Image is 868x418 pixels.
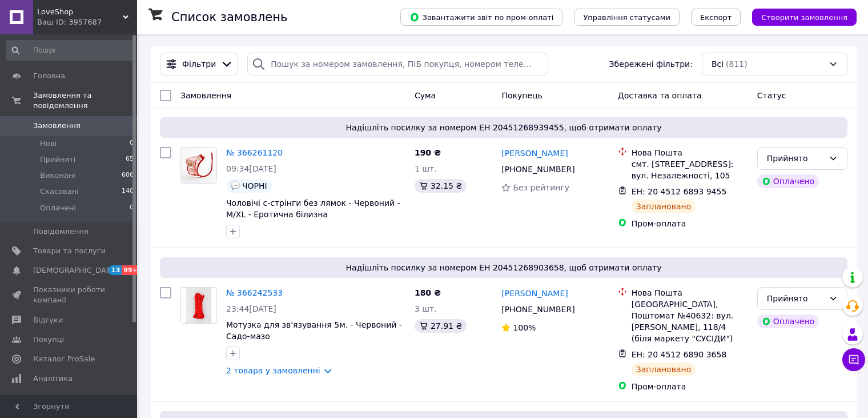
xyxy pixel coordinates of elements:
span: Управління статусами [583,13,670,22]
input: Пошук за номером замовлення, ПІБ покупця, номером телефону, Email, номером накладної [247,53,548,75]
span: ЧОРНІ [242,181,267,190]
span: Виконані [40,170,75,181]
span: Завантажити звіт по пром-оплаті [409,12,553,22]
a: Створити замовлення [741,12,857,21]
span: 65 [126,154,134,165]
a: № 366261120 [226,148,283,157]
div: Пром-оплата [632,218,748,229]
span: [DEMOGRAPHIC_DATA] [33,265,118,276]
span: 99+ [122,265,140,275]
a: 2 товара у замовленні [226,366,320,375]
span: 1 шт. [415,164,437,173]
button: Створити замовлення [752,9,857,26]
span: Каталог ProSale [33,354,95,364]
div: Прийнято [767,292,824,305]
span: 3 шт. [415,304,437,313]
button: Управління статусами [574,9,680,26]
div: Прийнято [767,152,824,165]
span: 13 [108,265,122,275]
button: Експорт [691,9,741,26]
div: смт. [STREET_ADDRESS]: вул. Незалежності, 105 [632,158,748,181]
span: Товари та послуги [33,246,106,256]
span: Головна [33,71,65,81]
span: Експорт [700,13,732,22]
div: 32.15 ₴ [415,179,467,193]
span: ЕН: 20 4512 6890 3658 [632,350,727,359]
span: 0 [130,203,134,213]
span: Замовлення та повідомлення [33,90,137,111]
div: Заплановано [632,200,696,213]
span: 23:44[DATE] [226,304,276,313]
span: ЕН: 20 4512 6893 9455 [632,187,727,196]
span: LoveShop [37,7,123,17]
button: Завантажити звіт по пром-оплаті [400,9,562,26]
span: Статус [757,91,786,100]
img: Фото товару [181,288,216,323]
span: Фільтри [182,58,216,70]
span: Управління сайтом [33,393,106,413]
span: Збережені фільтри: [609,58,693,70]
div: Заплановано [632,363,696,376]
a: № 366242533 [226,288,283,297]
div: 27.91 ₴ [415,319,467,333]
span: Надішліть посилку за номером ЕН 20451268939455, щоб отримати оплату [164,122,843,133]
span: 100% [513,323,536,332]
button: Чат з покупцем [842,348,865,371]
input: Пошук [6,40,135,61]
span: 606 [122,170,134,181]
span: Аналітика [33,373,73,384]
div: Ваш ID: 3957687 [37,17,137,27]
span: Замовлення [33,121,81,131]
span: Показники роботи компанії [33,285,106,305]
span: 0 [130,138,134,149]
a: Мотузка для зв'язування 5м. - Червоний - Садо-мазо [226,320,402,341]
a: Фото товару [180,287,217,324]
span: Надішліть посилку за номером ЕН 20451268903658, щоб отримати оплату [164,262,843,273]
span: Нові [40,138,57,149]
a: [PERSON_NAME] [501,288,568,299]
span: Доставка та оплата [618,91,702,100]
div: Пром-оплата [632,381,748,392]
span: Замовлення [180,91,231,100]
span: Без рейтингу [513,183,569,192]
div: [PHONE_NUMBER] [499,161,577,177]
span: Покупець [501,91,542,100]
span: Скасовані [40,186,79,197]
span: Повідомлення [33,226,89,237]
span: 190 ₴ [415,148,441,157]
span: 09:34[DATE] [226,164,276,173]
div: [PHONE_NUMBER] [499,301,577,317]
span: Створити замовлення [761,13,847,22]
span: Оплачені [40,203,76,213]
div: [GEOGRAPHIC_DATA], Поштомат №40632: вул. [PERSON_NAME], 118/4 (біля маркету "СУСІДИ") [632,298,748,344]
span: (811) [726,59,748,69]
span: Всі [712,58,724,70]
h1: Список замовлень [171,10,287,24]
a: Чоловічі с-стрінги без лямок - Червоний - M/XL - Еротична білизна [226,198,400,219]
div: Нова Пошта [632,287,748,298]
img: :speech_balloon: [231,181,240,190]
span: Покупці [33,335,64,345]
a: Фото товару [180,147,217,184]
a: [PERSON_NAME] [501,148,568,159]
span: 180 ₴ [415,288,441,297]
span: Cума [415,91,436,100]
span: 140 [122,186,134,197]
span: Прийняті [40,154,75,165]
div: Оплачено [757,174,819,188]
div: Оплачено [757,315,819,328]
div: Нова Пошта [632,147,748,158]
img: Фото товару [181,148,216,183]
span: Відгуки [33,315,63,325]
